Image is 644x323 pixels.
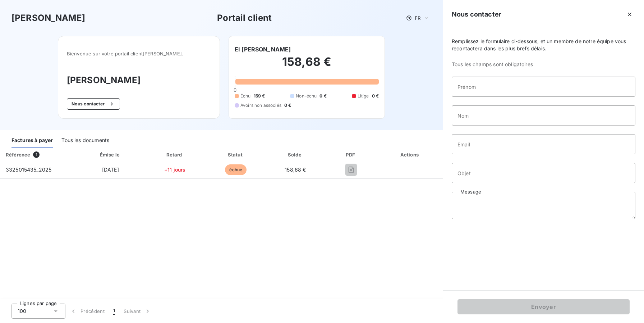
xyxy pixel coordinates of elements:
[164,167,185,173] span: +11 jours
[78,151,143,158] div: Émise le
[67,74,211,87] h3: [PERSON_NAME]
[67,51,211,56] span: Bienvenue sur votre portail client [PERSON_NAME] .
[379,151,441,158] div: Actions
[267,151,323,158] div: Solde
[225,164,247,175] span: échue
[452,77,635,97] input: placeholder
[113,308,115,315] span: 1
[6,167,51,173] span: 3325015435_2025
[235,45,291,54] h6: EI [PERSON_NAME]
[240,93,251,99] span: Échu
[207,151,264,158] div: Statut
[452,163,635,183] input: placeholder
[415,15,420,21] span: FR
[18,308,26,315] span: 100
[240,102,281,109] span: Avoirs non associés
[102,167,119,173] span: [DATE]
[452,9,501,19] h5: Nous contacter
[452,61,635,68] span: Tous les champs sont obligatoires
[284,102,291,109] span: 0 €
[319,93,326,99] span: 0 €
[452,134,635,154] input: placeholder
[146,151,204,158] div: Retard
[11,12,85,24] h3: [PERSON_NAME]
[235,55,379,76] h2: 158,68 €
[217,12,272,24] h3: Portail client
[11,133,53,148] div: Factures à payer
[61,133,109,148] div: Tous les documents
[452,105,635,126] input: placeholder
[452,38,635,52] span: Remplissez le formulaire ci-dessous, et un membre de notre équipe vous recontactera dans les plus...
[33,151,40,158] span: 1
[326,151,376,158] div: PDF
[109,304,119,319] button: 1
[67,98,120,110] button: Nous contacter
[254,93,265,99] span: 159 €
[285,167,306,173] span: 158,68 €
[372,93,379,99] span: 0 €
[119,304,156,319] button: Suivant
[457,299,630,314] button: Envoyer
[358,93,369,99] span: Litige
[234,87,236,93] span: 0
[296,93,317,99] span: Non-échu
[6,152,30,158] div: Référence
[65,304,109,319] button: Précédent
